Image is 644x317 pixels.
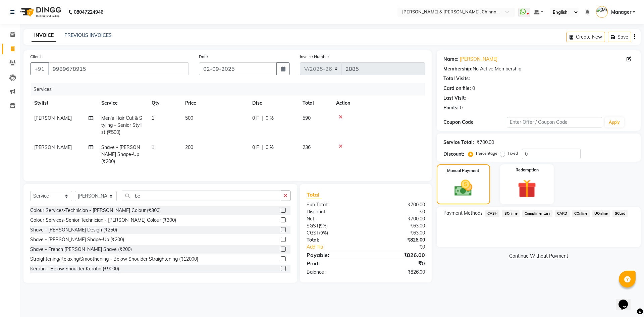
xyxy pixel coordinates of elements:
div: ₹0 [366,208,430,215]
th: Total [299,96,332,111]
span: 200 [185,144,193,150]
div: ₹700.00 [477,139,494,146]
img: logo [17,3,63,21]
div: Service Total: [443,139,474,146]
div: ₹700.00 [366,215,430,222]
input: Search by Name/Mobile/Email/Code [48,62,189,75]
div: Paid: [302,259,366,267]
label: Redemption [516,167,539,173]
div: Colour Services-Technician - [PERSON_NAME] Colour (₹300) [30,207,161,214]
span: 0 % [266,144,274,151]
span: Payment Methods [443,210,483,217]
div: Shave - [PERSON_NAME] Design (₹250) [30,226,117,233]
div: Discount: [302,208,366,215]
span: 500 [185,115,193,121]
label: Manual Payment [447,168,479,174]
span: 236 [303,144,311,150]
span: 9% [320,223,326,228]
th: Qty [148,96,181,111]
div: Sub Total: [302,201,366,208]
a: [PERSON_NAME] [460,56,497,63]
span: 0 % [266,115,274,122]
span: [PERSON_NAME] [34,115,72,121]
div: ₹0 [376,244,430,251]
div: Points: [443,104,459,111]
div: 0 [460,104,463,111]
span: 590 [303,115,311,121]
div: Total: [302,236,366,244]
div: Colour Services-Senior Technician - [PERSON_NAME] Colour (₹300) [30,217,176,224]
div: Services [31,83,430,96]
span: Shave - [PERSON_NAME] Shape-Up (₹200) [101,144,142,164]
div: ₹826.00 [366,236,430,244]
div: ( ) [302,229,366,236]
div: Keratin - Below Shoulder Keratin (₹9000) [30,265,119,272]
span: 1 [152,115,154,121]
div: Balance : [302,269,366,276]
div: - [467,95,469,102]
th: Disc [248,96,299,111]
button: Create New [567,32,605,42]
span: Total [307,191,322,198]
span: Complimentary [522,210,552,217]
button: Apply [605,117,624,127]
span: 0 F [252,144,259,151]
div: ₹63.00 [366,222,430,229]
div: Shave - [PERSON_NAME] Shape-Up (₹200) [30,236,124,243]
div: ₹700.00 [366,201,430,208]
span: SCard [612,210,628,217]
span: 1 [152,144,154,150]
div: Shave - French [PERSON_NAME] Shave (₹200) [30,246,132,253]
span: | [262,144,263,151]
span: UOnline [592,210,610,217]
span: | [262,115,263,122]
span: Men's Hair Cut & Styling - Senior Stylist (₹500) [101,115,142,135]
iframe: chat widget [616,290,637,310]
a: INVOICE [32,30,56,42]
div: ₹0 [366,259,430,267]
span: CGST [307,230,319,236]
div: Last Visit: [443,95,466,102]
button: Save [608,32,631,42]
div: Discount: [443,151,464,158]
span: CASH [485,210,500,217]
input: Search or Scan [122,191,281,201]
a: PREVIOUS INVOICES [64,32,112,38]
div: Coupon Code [443,119,507,126]
label: Client [30,54,41,60]
div: Membership: [443,65,473,72]
div: ( ) [302,222,366,229]
div: ₹826.00 [366,251,430,259]
span: CARD [555,210,570,217]
th: Stylist [30,96,97,111]
label: Percentage [476,150,497,156]
th: Price [181,96,248,111]
img: _cash.svg [449,178,478,198]
span: 9% [320,230,327,235]
img: Manager [596,6,608,18]
th: Service [97,96,148,111]
span: [PERSON_NAME] [34,144,72,150]
label: Fixed [508,150,518,156]
button: +91 [30,62,49,75]
input: Enter Offer / Coupon Code [507,117,602,127]
b: 08047224946 [74,3,103,21]
th: Action [332,96,425,111]
span: 0 F [252,115,259,122]
span: Manager [611,9,631,16]
div: Payable: [302,251,366,259]
div: ₹826.00 [366,269,430,276]
span: SOnline [502,210,520,217]
div: 0 [472,85,475,92]
label: Invoice Number [300,54,329,60]
img: _gift.svg [512,177,542,200]
div: Card on file: [443,85,471,92]
span: COnline [572,210,590,217]
a: Add Tip [302,244,376,251]
div: ₹63.00 [366,229,430,236]
div: Straightening/Relaxing/Smoothening - Below Shoulder Straightening (₹12000) [30,256,198,263]
a: Continue Without Payment [438,253,639,260]
div: No Active Membership [443,65,634,72]
div: Net: [302,215,366,222]
span: SGST [307,223,319,229]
